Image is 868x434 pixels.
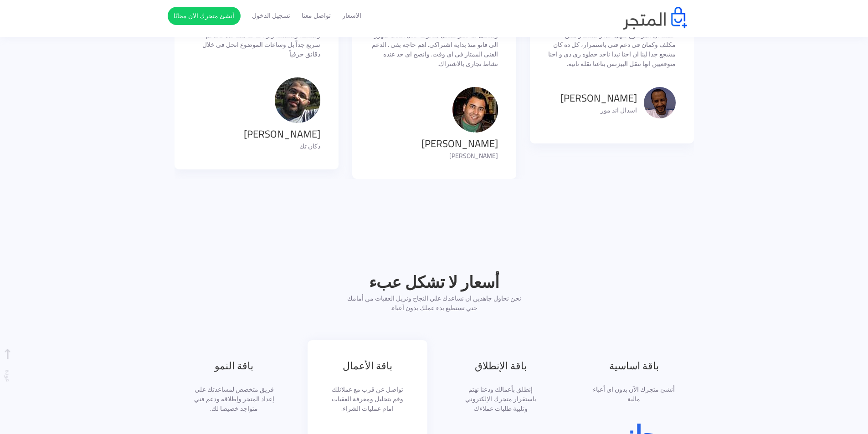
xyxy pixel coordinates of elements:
[623,7,687,30] img: logo
[193,385,276,414] p: فريق متخصص لمساعدتك علي إعداد المتجر وإطلاقه ودعم فني متواجد خصيصا لك.
[252,11,290,20] a: تسجيل الدخول
[244,142,320,151] p: دكان تك
[459,385,543,414] p: إنطلق بأعمالك ودعنا نهتم باستقرار متجرك الإلكتروني وتلبية طلبات عملاءك
[370,11,498,69] p: ما حبتش احط التوصية غير بعد التجربة . المتجر اكثر من رائع بصراحة وفرق معايا كتير جدا . وشغلى بدأ ...
[421,136,498,151] h3: [PERSON_NAME]
[548,11,676,69] p: كانت فكره بعيد عن تفكيرنا ان احنا يبقى عندنا موقع نبيع من خلاله فى الوقت الحالى بس لما حسينا ان ا...
[343,294,525,313] div: نحن نحاول جاهدين ان نساعدك علي النجاح ونزيل العقبات من أمامك حتي تستطيع بدء عملك بدون أعباء.
[302,11,331,20] a: تواصل معنا
[168,7,241,25] a: أنشئ متجرك الآن مجانًا
[343,270,525,294] h2: أسعار لا تشكل عبء
[560,106,637,115] p: اسدال اند مور
[459,358,543,373] h3: باقة الإنطلاق
[592,358,676,373] h3: باقة اساسية
[2,349,14,383] span: عودة
[560,91,637,106] h3: [PERSON_NAME]
[275,77,320,123] img: testimonials
[342,11,361,20] a: الاسعار
[421,151,498,161] p: [PERSON_NAME]
[326,358,409,373] h3: باقة الأعمال
[452,87,498,133] img: testimonials
[644,87,676,118] img: testimonials
[326,385,409,414] p: تواصل عن قرب مع عملائلك وقم بتحليل ومعرفة العقبات امام عمليات الشراء.
[244,127,320,142] h3: [PERSON_NAME]
[193,358,276,373] h3: باقة النمو
[592,385,676,404] p: أنشئ متجرك الآن بدون اي أعباء مالية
